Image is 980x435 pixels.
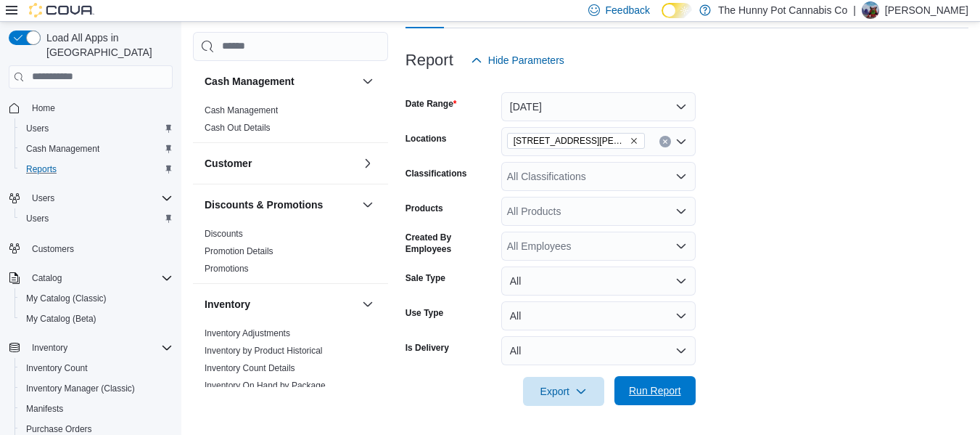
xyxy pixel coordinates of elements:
[3,188,178,208] button: Users
[15,208,178,229] button: Users
[26,190,173,207] span: Users
[205,346,323,356] a: Inventory by Product Historical
[26,163,57,175] span: Reports
[15,309,178,329] button: My Catalog (Beta)
[20,400,173,418] span: Manifests
[514,134,627,148] span: [STREET_ADDRESS][PERSON_NAME]
[359,296,376,313] button: Inventory
[29,3,94,17] img: Cova
[20,380,173,397] span: Inventory Manager (Classic)
[205,228,243,240] span: Discounts
[26,213,49,224] span: Users
[205,105,278,116] span: Cash Management
[405,307,443,319] label: Use Type
[3,97,178,118] button: Home
[205,229,243,239] a: Discounts
[20,359,94,377] a: Inventory Count
[205,198,356,212] button: Discounts & Promotions
[20,140,105,158] a: Cash Management
[20,210,54,227] a: Users
[205,198,323,212] h3: Discounts & Promotions
[662,18,662,19] span: Dark Mode
[205,246,273,256] a: Promotion Details
[405,272,445,284] label: Sale Type
[20,359,173,377] span: Inventory Count
[32,342,67,354] span: Inventory
[26,313,96,325] span: My Catalog (Beta)
[675,171,687,182] button: Open list of options
[405,232,495,255] label: Created By Employees
[15,358,178,378] button: Inventory Count
[205,156,252,171] h3: Customer
[26,293,107,304] span: My Catalog (Classic)
[614,376,696,405] button: Run Report
[26,190,60,207] button: Users
[523,377,604,406] button: Export
[193,225,388,283] div: Discounts & Promotions
[405,52,453,69] h3: Report
[26,362,88,374] span: Inventory Count
[26,339,73,357] button: Inventory
[20,290,112,307] a: My Catalog (Classic)
[15,118,178,139] button: Users
[507,133,645,149] span: 101 James Snow Pkwy
[662,3,692,18] input: Dark Mode
[862,1,879,19] div: Kyle Billie
[488,53,564,68] span: Hide Parameters
[501,267,696,296] button: All
[20,140,173,158] span: Cash Management
[675,240,687,252] button: Open list of options
[205,123,271,133] a: Cash Out Details
[20,210,173,227] span: Users
[26,269,67,287] button: Catalog
[205,328,290,339] span: Inventory Adjustments
[26,403,63,415] span: Manifests
[532,377,596,406] span: Export
[501,336,696,365] button: All
[205,263,249,275] span: Promotions
[405,168,467,179] label: Classifications
[606,3,650,17] span: Feedback
[675,136,687,147] button: Open list of options
[465,46,570,75] button: Hide Parameters
[41,31,173,60] span: Load All Apps in [GEOGRAPHIC_DATA]
[15,378,178,399] button: Inventory Manager (Classic)
[205,264,249,274] a: Promotions
[26,339,173,357] span: Inventory
[659,136,671,147] button: Clear input
[675,206,687,217] button: Open list of options
[3,268,178,288] button: Catalog
[15,159,178,179] button: Reports
[26,239,173,257] span: Customers
[205,381,326,391] a: Inventory On Hand by Package
[405,203,443,214] label: Products
[885,1,968,19] p: [PERSON_NAME]
[20,160,62,178] a: Reports
[359,73,376,90] button: Cash Management
[15,399,178,419] button: Manifests
[205,245,273,257] span: Promotion Details
[20,310,173,328] span: My Catalog (Beta)
[205,297,356,312] button: Inventory
[26,423,92,435] span: Purchase Orders
[32,192,54,204] span: Users
[26,240,80,258] a: Customers
[205,105,278,115] a: Cash Management
[205,345,323,357] span: Inventory by Product Historical
[205,74,295,89] h3: Cash Management
[26,269,173,287] span: Catalog
[20,290,173,307] span: My Catalog (Classic)
[26,99,61,117] a: Home
[629,383,681,398] span: Run Report
[20,160,173,178] span: Reports
[3,237,178,259] button: Customers
[15,288,178,309] button: My Catalog (Classic)
[3,338,178,358] button: Inventory
[359,155,376,172] button: Customer
[26,99,173,117] span: Home
[405,342,449,354] label: Is Delivery
[405,98,457,110] label: Date Range
[15,139,178,159] button: Cash Management
[205,363,295,373] a: Inventory Count Details
[205,122,271,134] span: Cash Out Details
